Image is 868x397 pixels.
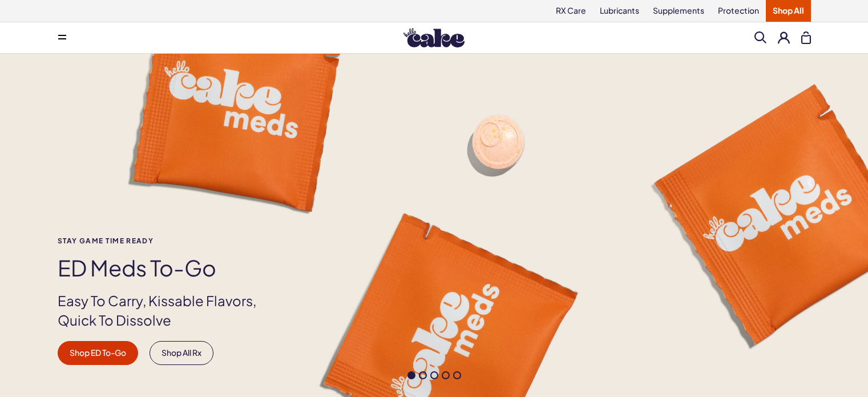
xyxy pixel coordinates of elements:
span: Stay Game time ready [58,237,276,244]
h1: ED Meds to-go [58,256,276,280]
a: Shop ED To-Go [58,341,138,365]
p: Easy To Carry, Kissable Flavors, Quick To Dissolve [58,291,276,330]
a: Shop All Rx [150,341,213,365]
img: Hello Cake [403,28,465,47]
